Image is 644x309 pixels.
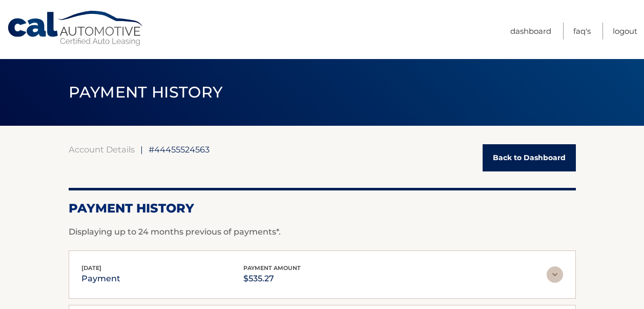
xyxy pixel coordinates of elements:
h2: Payment History [69,201,576,216]
span: [DATE] [81,264,101,272]
span: #44455524563 [149,144,210,154]
a: Cal Automotive [7,10,145,47]
a: FAQ's [573,23,591,40]
a: Account Details [69,144,135,154]
a: Dashboard [510,23,551,40]
p: Displaying up to 24 months previous of payments*. [69,226,576,238]
img: accordion-rest.svg [547,266,563,283]
a: Back to Dashboard [483,144,576,171]
span: payment amount [243,264,301,272]
p: payment [81,272,120,286]
span: | [140,144,143,154]
a: Logout [613,23,637,40]
p: $535.27 [243,272,301,286]
span: PAYMENT HISTORY [69,83,223,102]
